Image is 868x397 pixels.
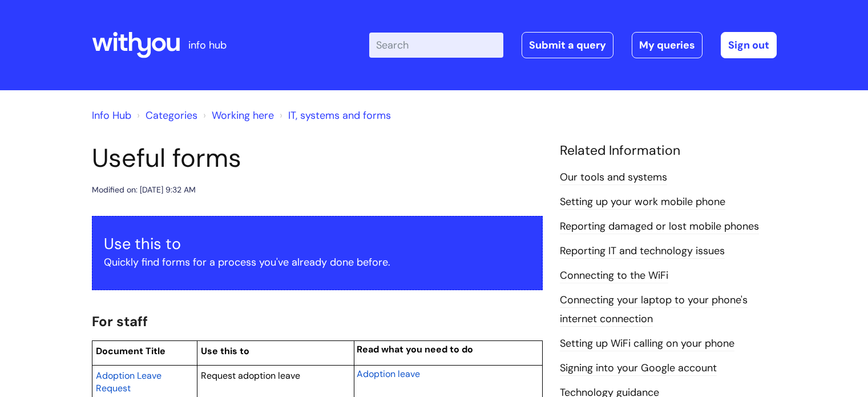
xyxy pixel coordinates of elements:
[560,143,777,159] h4: Related Information
[134,106,197,125] li: Solution home
[104,253,531,271] p: Quickly find forms for a process you've already done before.
[201,370,300,382] span: Request adoption leave
[560,293,748,326] a: Connecting your laptop to your phone's internet connection
[560,336,734,351] a: Setting up WiFi calling on your phone
[201,345,249,357] span: Use this to
[104,235,531,253] h3: Use this to
[288,109,391,122] a: IT, systems and forms
[277,106,391,125] li: IT, systems and forms
[92,183,196,197] div: Modified on: [DATE] 9:32 AM
[357,343,473,355] span: Read what you need to do
[721,32,777,58] a: Sign out
[560,244,725,259] a: Reporting IT and technology issues
[560,170,667,185] a: Our tools and systems
[522,32,613,58] a: Submit a query
[92,143,543,174] h1: Useful forms
[188,36,227,54] p: info hub
[96,370,162,394] span: Adoption Leave Request
[560,195,725,210] a: Setting up your work mobile phone
[369,32,777,58] div: | -
[357,367,420,380] a: Adoption leave
[146,109,197,122] a: Categories
[560,219,759,234] a: Reporting damaged or lost mobile phones
[212,109,274,122] a: Working here
[96,368,162,395] a: Adoption Leave Request
[96,345,165,357] span: Document Title
[369,33,503,58] input: Search
[92,312,148,330] span: For staff
[357,368,420,380] span: Adoption leave
[560,361,717,376] a: Signing into your Google account
[560,268,668,283] a: Connecting to the WiFi
[632,32,703,58] a: My queries
[200,106,274,125] li: Working here
[92,109,131,122] a: Info Hub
